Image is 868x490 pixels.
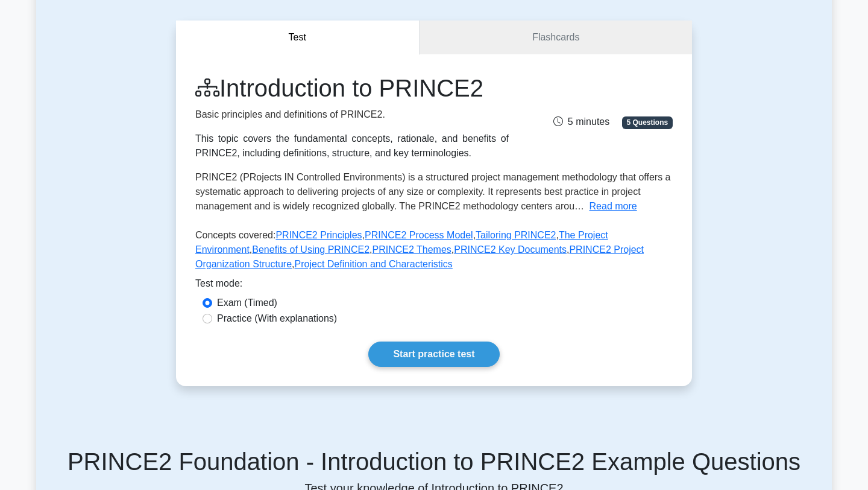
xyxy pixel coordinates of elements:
a: PRINCE2 Principles [275,230,362,240]
a: PRINCE2 Themes [372,244,451,255]
a: The Project Environment [195,230,608,255]
a: PRINCE2 Process Model [365,230,473,240]
label: Practice (With explanations) [217,311,337,326]
span: PRINCE2 (PRojects IN Controlled Environments) is a structured project management methodology that... [195,172,671,211]
a: Project Definition and Characteristics [295,259,453,269]
p: Concepts covered: , , , , , , , , [195,228,673,276]
button: Test [176,21,420,55]
a: Tailoring PRINCE2 [476,230,556,240]
span: 5 minutes [553,116,609,127]
h1: Introduction to PRINCE2 [195,74,509,103]
p: Basic principles and definitions of PRINCE2. [195,107,509,122]
label: Exam (Timed) [217,296,277,310]
div: This topic covers the fundamental concepts, rationale, and benefits of PRINCE2, including definit... [195,132,509,161]
a: Start practice test [368,342,499,367]
span: 5 Questions [622,116,673,129]
a: PRINCE2 Key Documents [454,244,567,255]
h5: PRINCE2 Foundation - Introduction to PRINCE2 Example Questions [51,447,817,476]
div: Test mode: [195,276,673,296]
a: Benefits of Using PRINCE2 [252,244,370,255]
a: Flashcards [420,21,692,55]
button: Read more [590,199,637,214]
